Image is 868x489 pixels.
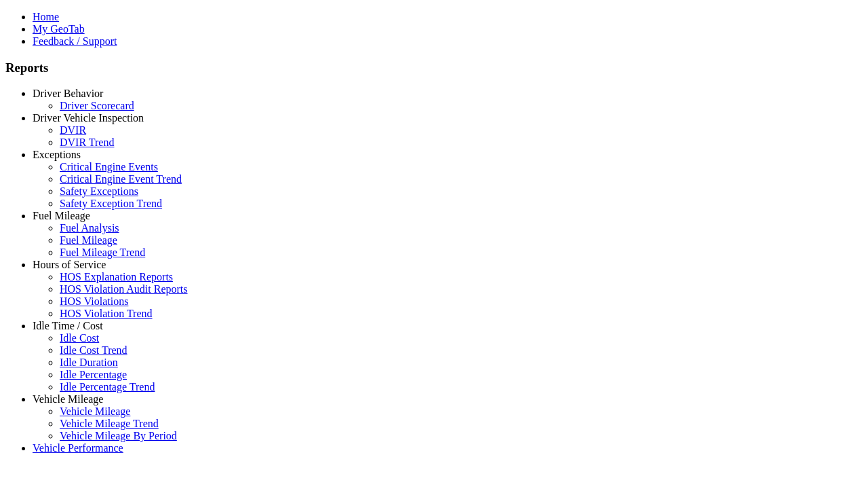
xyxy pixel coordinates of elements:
a: Idle Cost [60,332,99,344]
a: Vehicle Mileage [33,393,103,405]
a: Driver Vehicle Inspection [33,112,144,124]
a: DVIR Trend [60,137,114,148]
a: Exceptions [33,149,81,160]
a: Critical Engine Events [60,161,158,173]
a: Critical Engine Event Trend [60,173,182,185]
a: Feedback / Support [33,35,117,47]
a: Idle Percentage [60,369,127,380]
a: Vehicle Mileage By Period [60,430,177,441]
a: Vehicle Mileage [60,405,130,417]
a: Home [33,11,59,22]
a: HOS Explanation Reports [60,271,173,283]
a: HOS Violation Audit Reports [60,283,188,295]
a: Vehicle Mileage Trend [60,418,159,429]
a: Safety Exception Trend [60,198,162,209]
a: Idle Duration [60,357,118,368]
a: Driver Behavior [33,88,103,99]
a: DVIR [60,124,86,136]
a: Idle Cost Trend [60,344,127,356]
a: Driver Scorecard [60,100,134,111]
a: Vehicle Performance [33,442,123,454]
a: HOS Violation Trend [60,308,153,319]
a: Fuel Mileage [33,210,90,221]
a: Safety Exceptions [60,185,138,197]
a: Fuel Mileage [60,234,117,246]
a: Idle Percentage Trend [60,381,155,393]
h3: Reports [5,60,863,75]
a: Hours of Service [33,259,106,270]
a: Fuel Mileage Trend [60,247,145,258]
a: Idle Time / Cost [33,320,103,331]
a: HOS Violations [60,295,128,307]
a: Fuel Analysis [60,222,119,234]
a: My GeoTab [33,23,85,35]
